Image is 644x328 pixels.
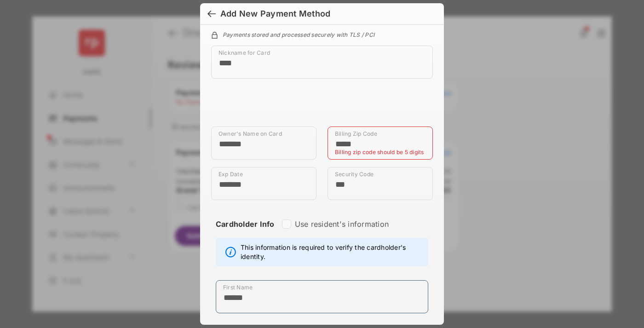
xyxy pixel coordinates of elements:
[220,9,330,19] div: Add New Payment Method
[295,219,389,229] label: Use resident's information
[211,30,433,38] div: Payments stored and processed securely with TLS / PCI
[211,86,433,127] iframe: Credit card field
[216,219,275,245] strong: Cardholder Info
[241,243,423,261] span: This information is required to verify the cardholder's identity.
